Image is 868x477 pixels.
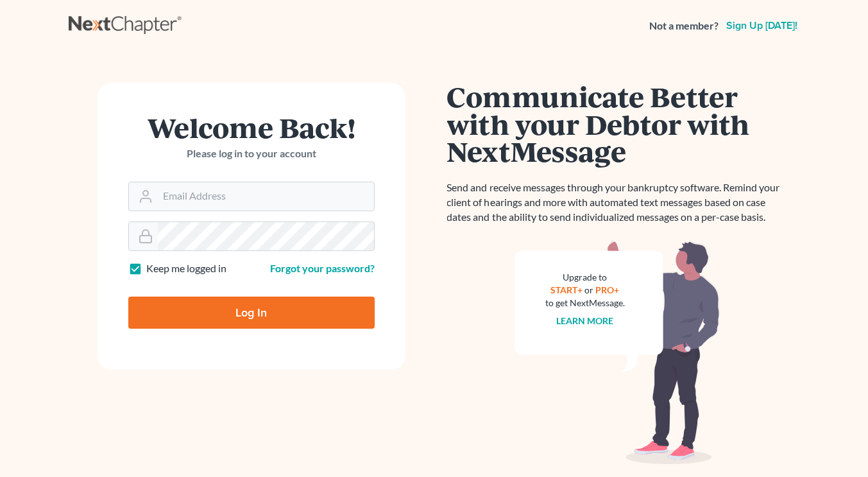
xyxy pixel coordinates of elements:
label: Keep me logged in [146,261,226,276]
div: to get NextMessage. [545,297,625,309]
h1: Welcome Back! [128,114,375,141]
span: or [584,284,593,295]
h1: Communicate Better with your Debtor with NextMessage [447,83,787,165]
input: Log In [128,297,375,329]
a: PRO+ [595,284,619,295]
a: Sign up [DATE]! [724,21,800,31]
a: Forgot your password? [270,262,375,274]
strong: Not a member? [649,19,719,33]
img: nextmessage_bg-59042aed3d76b12b5cd301f8e5b87938c9018125f34e5fa2b7a6b67550977c72.svg [515,240,720,465]
a: Learn more [556,315,613,326]
p: Please log in to your account [128,146,375,161]
div: Upgrade to [545,271,625,284]
a: START+ [550,284,583,295]
input: Email Address [158,182,374,211]
p: Send and receive messages through your bankruptcy software. Remind your client of hearings and mo... [447,180,787,225]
